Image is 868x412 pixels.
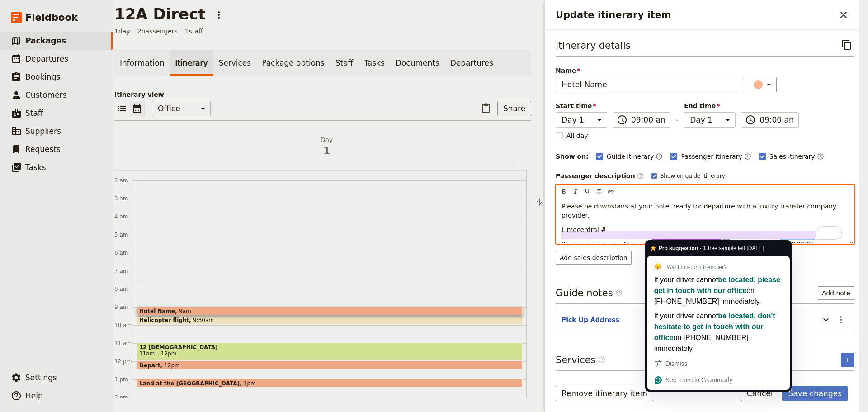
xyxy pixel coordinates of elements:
[741,386,779,401] button: Cancel
[556,77,744,92] input: Name
[114,231,137,238] div: 5 am
[606,187,616,197] button: Insert link
[497,101,531,116] button: Share
[681,152,742,161] span: Passenger itinerary
[566,131,588,140] span: All day
[782,386,848,401] button: Save changes
[114,195,137,202] div: 3 am
[818,286,854,300] button: Add note
[598,356,605,367] span: ​
[684,101,736,110] span: End time
[445,50,499,76] a: Departures
[139,308,179,314] span: Hotel Name
[769,152,815,161] span: Sales itinerary
[750,77,777,92] button: ​
[137,27,178,36] span: 2 passengers
[582,187,592,197] button: Format underline
[114,90,531,99] p: Itinerary view
[330,50,359,76] a: Staff
[114,376,137,383] div: 1 pm
[594,187,604,197] button: Format strikethrough
[598,356,605,363] span: ​
[114,213,137,220] div: 4 am
[137,135,520,161] button: Day1
[839,37,854,52] button: Copy itinerary item
[556,66,744,75] span: Name
[556,251,632,265] button: Add sales description
[25,109,43,118] span: Staff
[25,90,66,99] span: Customers
[114,101,130,116] button: List view
[114,303,137,311] div: 9 am
[137,316,523,324] div: Helicopter flight9:30am
[607,152,654,161] span: Guide itinerary
[139,344,520,350] span: 12 [DEMOGRAPHIC_DATA]
[637,172,644,180] span: ​
[114,394,137,401] div: 2 pm
[556,112,607,128] select: Start time
[660,172,725,180] span: Show on guide itinerary
[556,101,607,110] span: Start time
[141,135,513,158] h2: Day
[25,373,57,382] span: Settings
[684,112,736,128] select: End time
[137,361,523,369] div: Depart12pm
[841,353,854,367] button: Add service inclusion
[25,36,66,45] span: Packages
[571,187,580,197] button: Format italic
[556,171,644,180] label: Passenger description
[185,27,203,36] span: 1 staff
[25,11,78,24] span: Fieldbook
[561,315,619,324] button: Pick Up Address
[359,50,390,76] a: Tasks
[744,151,751,162] button: Time shown on passenger itinerary
[114,267,137,275] div: 7 am
[25,145,61,154] span: Requests
[139,362,164,368] span: Depart
[817,151,824,162] button: Time shown on sales itinerary
[745,114,756,125] span: ​
[615,289,623,300] span: ​
[759,114,793,125] input: ​
[114,322,137,329] div: 10 am
[114,340,137,347] div: 11 am
[556,198,854,243] div: To enrich screen reader interactions, please activate Accessibility in Grammarly extension settings
[25,127,61,136] span: Suppliers
[137,343,523,360] div: 12 [DEMOGRAPHIC_DATA]11am – 12pm
[114,27,130,36] span: 1 day
[755,79,774,90] div: ​
[836,7,851,23] button: Close drawer
[114,5,206,23] h1: 12A Direct
[114,50,170,76] a: Information
[556,386,653,401] button: Remove itinerary item
[559,187,569,197] button: Format bold
[617,114,627,125] span: ​
[615,289,623,296] span: ​
[25,54,68,63] span: Departures
[556,39,631,52] h3: Itinerary details
[631,114,665,125] input: ​
[139,317,193,323] span: Helicopter flight
[556,286,623,300] h3: Guide notes
[556,152,589,161] div: Show on:
[478,101,494,116] button: Paste itinerary item
[114,177,137,184] div: 2 am
[114,285,137,293] div: 8 am
[390,50,445,76] a: Documents
[139,380,244,386] span: Land at the [GEOGRAPHIC_DATA]
[676,114,679,128] span: -
[211,7,226,23] button: Actions
[141,144,513,158] span: 1
[114,358,137,365] div: 12 pm
[561,241,816,257] span: If your driver cannot be located, please contact our office on [PHONE_NUMBER] immediately.
[25,72,60,81] span: Bookings
[114,249,137,256] div: 6 am
[656,151,663,162] button: Time shown on guide itinerary
[25,163,46,172] span: Tasks
[556,353,605,367] h3: Services
[561,226,606,233] span: Limocentral #
[561,203,839,219] span: Please be downstairs at your hotel ready for departure with a luxury transfer company provider.
[137,307,523,315] div: Hotel Name9am
[25,391,43,400] span: Help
